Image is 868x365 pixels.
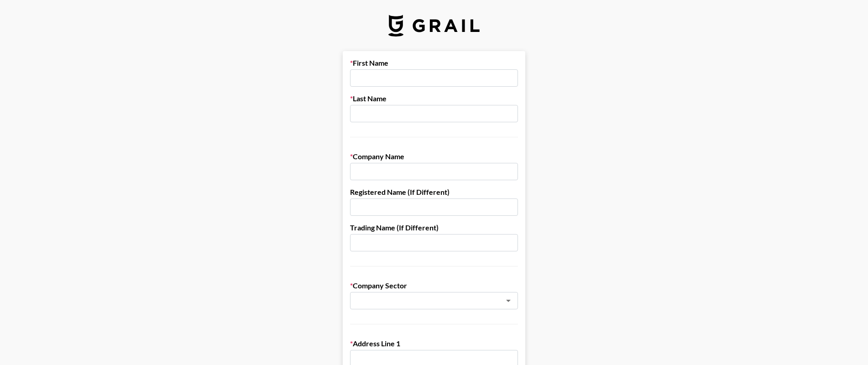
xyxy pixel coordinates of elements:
[350,188,518,197] label: Registered Name (If Different)
[388,15,480,36] img: Grail Talent Logo
[350,152,518,161] label: Company Name
[350,281,518,290] label: Company Sector
[350,94,518,103] label: Last Name
[350,58,518,68] label: First Name
[350,339,518,348] label: Address Line 1
[502,294,515,307] button: Open
[350,223,518,232] label: Trading Name (If Different)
